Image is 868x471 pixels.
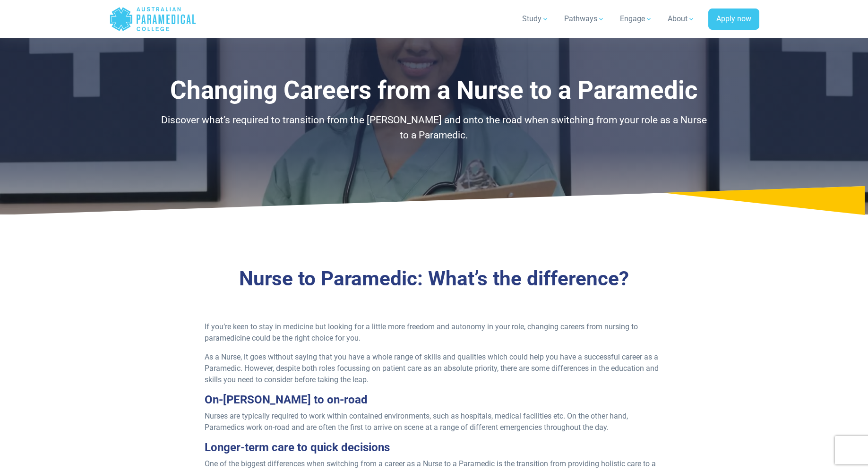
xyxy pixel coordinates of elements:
[205,393,368,406] strong: On-[PERSON_NAME] to on-road
[109,4,197,34] a: Australian Paramedical College
[614,6,658,32] a: Engage
[205,441,390,454] strong: Longer-term care to quick decisions
[559,6,610,32] a: Pathways
[516,6,555,32] a: Study
[205,322,638,343] span: If you’re keen to stay in medicine but looking for a little more freedom and autonomy in your rol...
[708,9,759,30] a: Apply now
[205,411,663,433] p: Nurses are typically required to work within contained environments, such as hospitals, medical f...
[158,76,711,105] h1: Changing Careers from a Nurse to a Paramedic
[161,114,707,141] span: Discover what’s required to transition from the [PERSON_NAME] and onto the road when switching fr...
[205,351,663,385] p: As a Nurse, it goes without saying that you have a whole range of skills and qualities which coul...
[158,267,711,291] h3: Nurse to Paramedic: What’s the difference?
[662,6,701,32] a: About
